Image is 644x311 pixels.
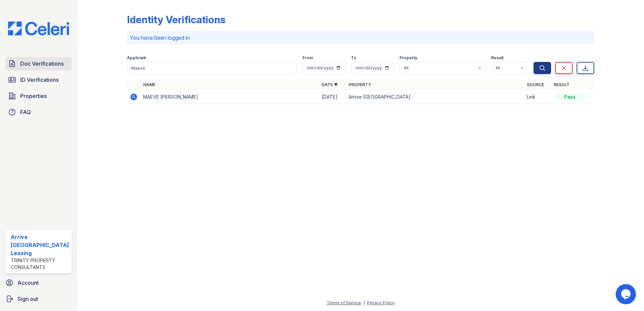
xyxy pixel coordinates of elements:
[349,82,371,87] a: Property
[18,279,39,287] span: Account
[20,92,47,100] span: Properties
[363,300,365,305] div: |
[319,90,346,104] td: [DATE]
[143,82,155,87] a: Name
[367,300,395,305] a: Privacy Policy
[554,82,570,87] a: Result
[5,57,72,70] a: Doc Verifications
[302,55,313,61] label: From
[127,62,297,74] input: Search by name or phone number
[322,82,338,87] a: Date ▼
[3,276,74,289] a: Account
[527,82,544,87] a: Source
[351,55,356,61] label: To
[5,73,72,87] a: ID Verifications
[346,90,524,104] td: Arrive [GEOGRAPHIC_DATA]
[3,292,74,306] a: Sign out
[20,108,31,116] span: FAQ
[20,76,59,84] span: ID Verifications
[18,295,38,303] span: Sign out
[5,89,72,103] a: Properties
[554,94,586,100] div: Pass
[127,13,225,26] div: Identity Verifications
[3,22,74,35] img: CE_Logo_Blue-a8612792a0a2168367f1c8372b55b34899dd931a85d93a1a3d3e32e68fde9ad4.png
[327,300,361,305] a: Terms of Service
[5,105,72,119] a: FAQ
[11,257,69,271] div: Trinity Property Consultants
[399,55,417,61] label: Property
[524,90,551,104] td: Link
[140,90,319,104] td: MAEVE [PERSON_NAME]
[20,60,64,68] span: Doc Verifications
[130,34,592,42] p: You have been logged in
[616,284,637,304] iframe: chat widget
[11,233,69,257] div: Arrive [GEOGRAPHIC_DATA] Leasing
[491,55,504,61] label: Result
[127,55,146,61] label: Applicant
